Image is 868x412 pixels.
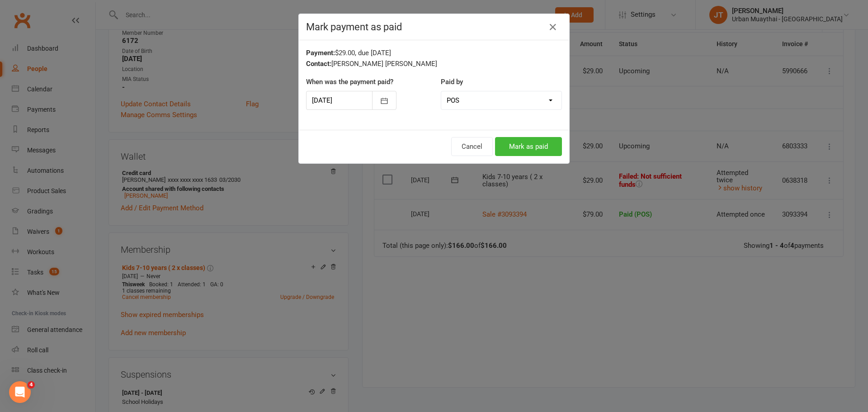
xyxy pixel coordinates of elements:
[441,76,463,87] label: Paid by
[9,381,31,403] iframe: Intercom live chat
[306,60,331,68] strong: Contact:
[306,21,562,33] h4: Mark payment as paid
[28,381,35,388] span: 4
[306,76,393,87] label: When was the payment paid?
[306,47,562,58] div: $29.00, due [DATE]
[546,20,560,34] button: Close
[306,49,335,57] strong: Payment:
[306,58,562,69] div: [PERSON_NAME] [PERSON_NAME]
[451,137,493,156] button: Cancel
[495,137,562,156] button: Mark as paid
